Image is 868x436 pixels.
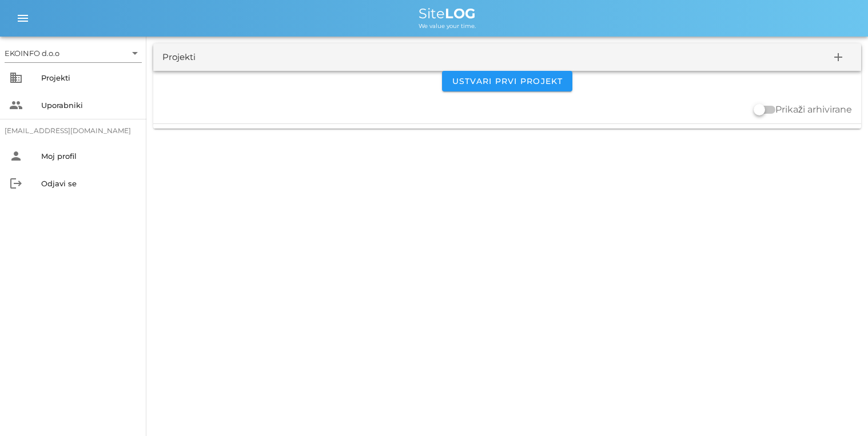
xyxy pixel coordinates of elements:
div: Uporabniki [41,101,137,110]
i: arrow_drop_down [128,46,142,60]
i: menu [16,11,30,25]
i: people [9,98,23,112]
div: EKOINFO d.o.o [5,48,59,58]
span: Ustvari prvi projekt [451,76,563,86]
i: person [9,149,23,163]
i: logout [9,177,23,190]
span: We value your time. [419,22,476,30]
div: Moj profil [41,151,137,161]
i: business [9,71,23,85]
label: Prikaži arhivirane [775,104,852,115]
i: add [831,50,845,64]
span: Site [419,5,476,22]
div: Projekti [162,51,196,64]
div: Odjavi se [41,179,137,188]
div: Projekti [41,73,137,82]
button: Ustvari prvi projekt [442,71,572,91]
div: EKOINFO d.o.o [5,44,142,62]
b: LOG [445,5,476,22]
